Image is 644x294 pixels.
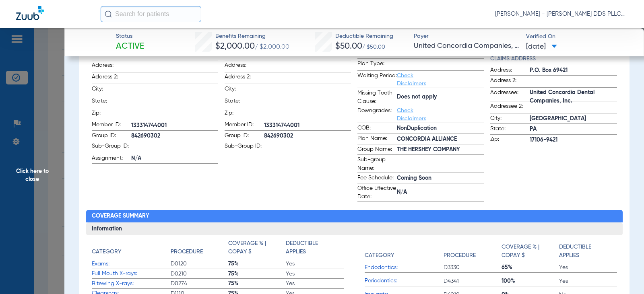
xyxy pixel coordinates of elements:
span: 65% [502,263,559,271]
span: Exams: [92,260,171,268]
span: Yes [286,280,343,288]
span: Active [116,41,144,52]
span: N/A [131,154,218,163]
span: Address: [225,61,264,72]
span: 17106-9421 [530,136,617,144]
h4: Procedure [171,248,203,256]
span: Member ID: [92,121,131,130]
span: City: [92,85,131,96]
span: Benefits Remaining [215,32,289,41]
span: City: [490,114,530,124]
span: 100% [502,277,559,285]
img: Zuub Logo [16,6,44,20]
span: City: [225,85,264,96]
span: 842690302 [264,132,351,140]
span: Waiting Period: [357,72,397,88]
span: Office Effective Date: [357,184,397,201]
span: Group Name: [357,145,397,155]
span: Zip: [92,109,131,120]
span: Plan Name: [357,134,397,144]
span: D4341 [444,277,501,285]
app-breakdown-title: Deductible Applies [286,239,343,259]
span: $2,000.00 [215,42,255,51]
span: Payer [414,32,519,41]
h4: Category [365,251,394,260]
app-breakdown-title: Deductible Applies [559,239,617,263]
span: Status [116,32,144,41]
img: Search Icon [105,10,112,18]
span: [PERSON_NAME] - [PERSON_NAME] DDS PLLC [495,10,628,18]
span: $50.00 [335,42,362,51]
h4: Deductible Applies [559,243,613,260]
span: Yes [559,263,617,271]
h2: Coverage Summary [86,210,623,223]
span: [DATE] [526,42,557,52]
span: State: [225,97,264,108]
span: Deductible Remaining [335,32,393,41]
span: Group ID: [225,132,264,141]
h4: Category [92,248,121,256]
span: Does not apply [397,93,484,101]
span: Yes [286,260,343,268]
span: 75% [228,260,286,268]
h4: Coverage % | Copay $ [228,239,282,256]
span: Downgrades: [357,107,397,123]
span: Address 2: [490,76,530,87]
span: Full Mouth X-rays: [92,269,171,278]
span: United Concordia Dental Companies, Inc. [530,93,617,101]
h4: Procedure [444,251,476,260]
span: Sub-group Name: [357,156,397,173]
app-breakdown-title: Procedure [171,239,228,259]
span: / $2,000.00 [255,44,289,50]
span: Plan Type: [357,60,397,70]
span: Periodontics: [365,277,444,285]
span: Member ID: [225,121,264,130]
span: Yes [559,277,617,285]
span: 842690302 [131,132,218,140]
app-breakdown-title: Coverage % | Copay $ [502,239,559,263]
span: 75% [228,270,286,278]
span: PA [530,125,617,134]
span: State: [92,97,131,108]
app-breakdown-title: Category [365,239,444,263]
span: 75% [228,280,286,288]
span: Address: [490,66,530,76]
iframe: Chat Widget [604,255,644,294]
span: Sub-Group ID: [225,142,264,153]
app-breakdown-title: Procedure [444,239,501,263]
span: NonDuplication [397,124,484,133]
span: Fee Schedule: [357,174,397,183]
span: Address 2: [92,73,131,84]
span: Missing Tooth Clause: [357,89,397,106]
h3: Information [86,222,623,235]
span: Verified On [526,33,631,41]
span: Addressee: [490,88,530,101]
a: Check Disclaimers [397,108,426,121]
span: / $50.00 [362,44,385,50]
app-breakdown-title: Coverage % | Copay $ [228,239,286,259]
span: Zip: [225,109,264,120]
span: P.O. Box 69421 [530,66,617,75]
span: D0274 [171,280,228,288]
span: Yes [286,270,343,278]
span: Coming Soon [397,174,484,183]
input: Search for patients [101,6,201,22]
span: D0210 [171,270,228,278]
span: Sub-Group ID: [92,142,131,153]
h4: Claims Address [490,55,617,63]
span: 133314744001 [131,121,218,130]
span: N/A [397,188,484,197]
span: COB: [357,124,397,134]
span: Assignment: [92,154,131,164]
span: Endodontics: [365,263,444,272]
span: 133314744001 [264,121,351,130]
span: Address 2: [225,73,264,84]
span: Group ID: [92,132,131,141]
h4: Deductible Applies [286,239,339,256]
span: CONCORDIA ALLIANCE [397,135,484,144]
span: Bitewing X-rays: [92,280,171,288]
span: Zip: [490,135,530,145]
span: D3330 [444,263,501,271]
